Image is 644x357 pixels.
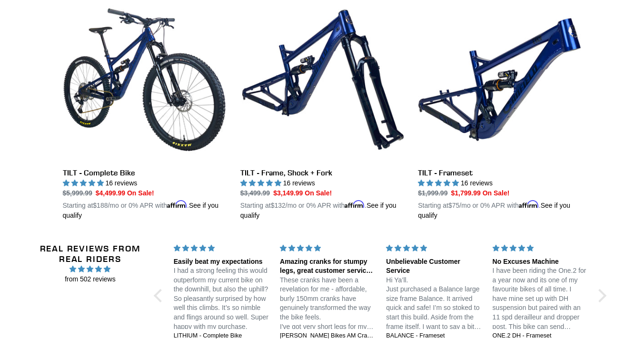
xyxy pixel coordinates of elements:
[386,332,481,340] a: BALANCE - Frameset
[280,332,375,340] a: [PERSON_NAME] Bikes AM Cranks
[174,266,268,331] p: I had a strong feeling this would outperform my current bike on the downhill, but also the uphill...
[280,257,375,276] div: Amazing cranks for stumpy legs, great customer service too
[32,243,149,264] h2: Real Reviews from Real Riders
[174,243,268,253] div: 5 stars
[174,332,268,340] a: LITHIUM - Complete Bike
[493,257,587,267] div: No Excuses Machine
[174,257,268,267] div: Easily beat my expectations
[493,266,587,331] p: I have been riding the One.2 for a year now and its one of my favourite bikes of all time. I have...
[280,243,375,253] div: 5 stars
[280,276,375,332] p: These cranks have been a revelation for me - affordable, burly 150mm cranks have genuinely transf...
[386,243,481,253] div: 5 stars
[493,243,587,253] div: 5 stars
[493,332,587,340] a: ONE.2 DH - Frameset
[386,276,481,332] p: Hi Ya’ll. Just purchased a Balance large size frame Balance. It arrived quick and safe! I’m so st...
[386,257,481,276] div: Unbelievable Customer Service
[32,264,149,274] span: 4.96 stars
[32,274,149,284] span: from 502 reviews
